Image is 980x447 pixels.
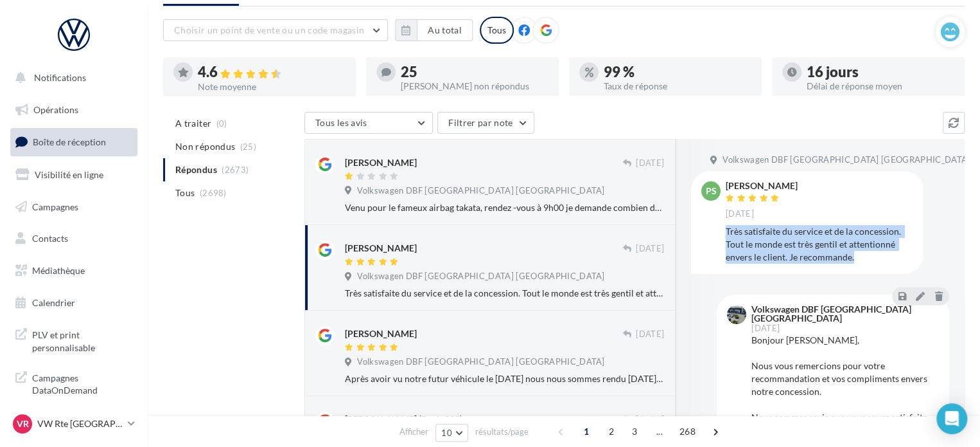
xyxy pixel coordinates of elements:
button: Au total [395,19,473,41]
span: Visibilité en ligne [35,169,103,180]
span: 268 [674,421,701,442]
button: Filtrer par note [437,112,534,134]
a: Visibilité en ligne [8,161,140,188]
span: Volkswagen DBF [GEOGRAPHIC_DATA] [GEOGRAPHIC_DATA] [357,185,604,197]
span: (25) [240,141,256,152]
div: [PERSON_NAME] (Paulo390) [345,413,462,426]
span: ... [649,421,670,442]
div: [PERSON_NAME] non répondus [401,82,548,91]
div: Après avoir vu notre futur véhicule le [DATE] nous nous sommes rendu [DATE] à la concession autom... [345,372,664,385]
span: 1 [576,421,597,442]
button: Notifications [8,64,135,91]
button: Au total [417,19,473,41]
span: 10 [441,428,452,438]
a: Opérations [8,96,140,123]
span: VR [17,417,29,430]
div: Délai de réponse moyen [807,82,954,91]
span: [DATE] [636,158,664,169]
span: Tous les avis [315,117,367,128]
span: Notifications [34,72,86,83]
span: [DATE] [636,414,664,426]
div: [PERSON_NAME] [345,242,417,255]
div: [PERSON_NAME] [345,327,417,340]
span: Opérations [33,104,78,115]
button: Choisir un point de vente ou un code magasin [163,19,388,41]
span: [DATE] [636,329,664,340]
span: Choisir un point de vente ou un code magasin [174,24,364,35]
a: Médiathèque [8,257,140,284]
span: [DATE] [726,208,754,220]
span: Volkswagen DBF [GEOGRAPHIC_DATA] [GEOGRAPHIC_DATA] [357,271,604,282]
a: Contacts [8,225,140,252]
div: Open Intercom Messenger [936,403,967,434]
div: 16 jours [807,65,954,79]
a: Campagnes DataOnDemand [8,364,140,402]
button: Tous les avis [304,112,433,134]
div: 25 [401,65,548,79]
div: 4.6 [198,65,346,80]
div: [PERSON_NAME] [726,181,798,190]
span: Tous [175,187,195,199]
span: 2 [601,421,622,442]
div: Note moyenne [198,82,346,91]
span: Volkswagen DBF [GEOGRAPHIC_DATA] [GEOGRAPHIC_DATA] [357,356,604,368]
span: PS [706,185,717,197]
div: Très satisfaite du service et de la concession. Tout le monde est très gentil et attentionné enve... [345,287,664,300]
a: Campagnes [8,194,140,221]
span: 3 [624,421,645,442]
span: Campagnes [32,201,78,212]
span: Boîte de réception [33,136,106,147]
div: Volkswagen DBF [GEOGRAPHIC_DATA] [GEOGRAPHIC_DATA] [751,305,936,323]
span: Volkswagen DBF [GEOGRAPHIC_DATA] [GEOGRAPHIC_DATA] [722,154,970,166]
span: Calendrier [32,297,75,308]
span: [DATE] [636,243,664,255]
a: PLV et print personnalisable [8,321,140,359]
div: 99 % [604,65,751,79]
span: PLV et print personnalisable [32,326,132,354]
span: (0) [216,118,227,129]
a: Boîte de réception [8,128,140,156]
span: Campagnes DataOnDemand [32,369,132,397]
span: A traiter [175,117,211,130]
span: Non répondus [175,140,235,153]
span: résultats/page [475,426,529,438]
span: Médiathèque [32,265,85,276]
span: Contacts [32,233,68,244]
div: [PERSON_NAME] [345,156,417,169]
div: Très satisfaite du service et de la concession. Tout le monde est très gentil et attentionné enve... [726,225,913,264]
a: Calendrier [8,289,140,316]
div: Venu pour le fameux airbag takata, rendez -vous à 9h00 je demande combien de temps ça dure on me ... [345,201,664,214]
div: Taux de réponse [604,82,751,91]
div: Tous [480,17,514,44]
p: VW Rte [GEOGRAPHIC_DATA] [37,417,123,430]
span: [DATE] [751,324,780,333]
a: VR VW Rte [GEOGRAPHIC_DATA] [10,412,137,436]
span: (2698) [200,188,227,198]
span: Afficher [399,426,428,438]
button: 10 [435,424,468,442]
